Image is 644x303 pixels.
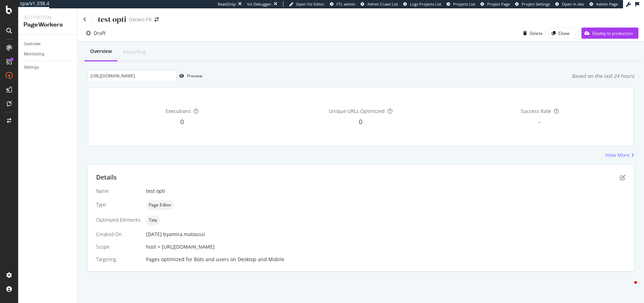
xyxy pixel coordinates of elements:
span: Open Viz Editor [296,1,325,7]
span: Title [149,218,157,222]
input: Preview your optimization on a URL [87,70,176,82]
a: Open in dev [555,1,584,7]
a: Settings [24,64,72,71]
a: Overview [24,40,72,48]
div: Targeting [96,256,140,263]
div: arrow-right-arrow-left [154,17,159,22]
div: Reporting [123,48,146,55]
a: Logs Projects List [403,1,441,7]
span: host = [URL][DOMAIN_NAME] [146,243,215,250]
span: 0 [180,118,184,126]
a: Open Viz Editor [289,1,325,7]
div: test opti [98,14,126,25]
div: Clone [558,30,570,36]
a: Monitoring [24,51,72,58]
div: ReadOnly: [218,1,237,7]
span: Project Settings [522,1,550,7]
span: 0 [359,118,362,126]
div: Created On [96,231,140,238]
div: Details [96,173,117,182]
iframe: Intercom live chat [620,279,637,296]
a: View More [605,152,634,159]
span: Page Editor [149,203,171,207]
span: Success Rate [521,108,551,114]
span: Open in dev [562,1,584,7]
button: Clone [549,28,576,39]
div: Deploy to production [592,30,633,36]
a: FTL admin [330,1,355,7]
span: Projects List [453,1,475,7]
a: Project Page [480,1,510,7]
span: Logs Projects List [410,1,441,7]
div: Overview [90,48,112,55]
div: Optimized Elements [96,217,140,224]
div: Type [96,201,140,208]
div: Scope [96,243,140,250]
div: Pages optimized for on [146,256,625,263]
button: Preview [176,70,202,82]
div: PageWorkers [24,21,72,29]
div: Delete [530,30,543,36]
span: Project Page [487,1,510,7]
div: Activation [24,14,72,21]
div: Draft [94,30,106,37]
div: Monitoring [24,51,44,58]
a: Projects List [447,1,475,7]
a: Admin Page [589,1,618,7]
div: neutral label [146,215,160,225]
div: Viz Debugger: [247,1,272,7]
div: Overview [24,40,41,48]
div: pen-to-square [620,175,625,180]
div: neutral label [146,200,174,210]
div: Preview [187,73,202,79]
span: Admin Page [596,1,618,7]
button: Delete [520,28,543,39]
div: [DATE] [146,231,625,238]
div: by amira.matoussi [163,231,205,238]
div: View More [605,152,630,159]
span: Executions [166,108,191,114]
span: FTL admin [337,1,355,7]
span: Admin Crawl List [367,1,398,7]
div: Desktop and Mobile [238,256,284,263]
div: Name [96,188,140,195]
div: Bots and users [194,256,229,263]
div: Settings [24,64,39,71]
div: Oscaro FR [129,16,152,23]
a: Click to go back [83,17,86,22]
div: test opti [146,188,625,195]
div: Based on the last 24 hours [572,73,634,79]
span: - [538,118,541,126]
a: Project Settings [515,1,550,7]
a: Admin Crawl List [361,1,398,7]
button: Deploy to production [581,28,638,39]
span: Unique URLs Optimized [329,108,385,114]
